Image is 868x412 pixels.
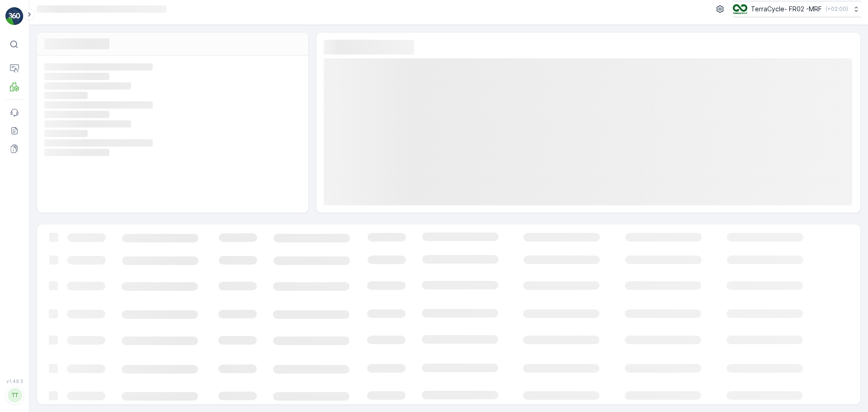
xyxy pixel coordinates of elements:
button: TerraCycle- FR02 -MRF(+02:00) [733,1,861,17]
p: ( +02:00 ) [826,5,848,13]
button: TT [5,386,24,405]
img: logo [5,7,24,25]
p: TerraCycle- FR02 -MRF [751,5,822,14]
img: terracycle.png [733,4,747,14]
div: TT [8,388,22,403]
span: v 1.49.3 [5,379,24,384]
